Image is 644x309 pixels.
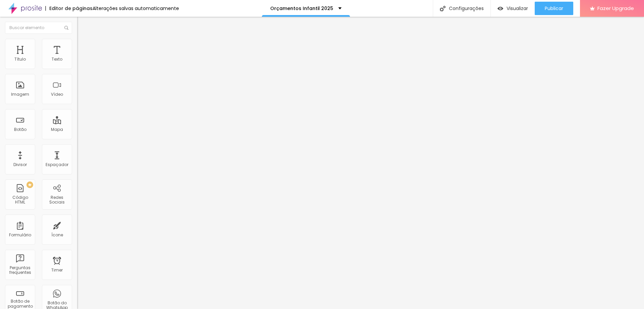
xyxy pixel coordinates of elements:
[46,162,68,167] div: Espaçador
[64,26,68,30] img: Icone
[51,127,63,132] div: Mapa
[7,265,33,275] div: Perguntas frequentes
[14,57,26,62] div: Título
[535,2,573,15] button: Publicar
[51,92,63,97] div: Vídeo
[9,233,31,237] div: Formulário
[497,6,503,11] img: view-1.svg
[13,162,27,167] div: Divisor
[77,17,644,309] iframe: Editor
[270,6,333,11] p: Orçamentos Infantil 2025
[14,127,26,132] div: Botão
[545,6,563,11] span: Publicar
[52,57,62,62] div: Texto
[597,5,634,11] span: Fazer Upgrade
[51,233,63,237] div: Ícone
[11,92,29,97] div: Imagem
[45,6,93,11] div: Editor de páginas
[51,268,63,273] div: Timer
[44,195,70,205] div: Redes Sociais
[93,6,179,11] div: Alterações salvas automaticamente
[5,22,72,34] input: Buscar elemento
[7,195,33,205] div: Código HTML
[7,299,33,309] div: Botão de pagamento
[440,6,446,11] img: Icone
[507,6,528,11] span: Visualizar
[491,2,535,15] button: Visualizar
